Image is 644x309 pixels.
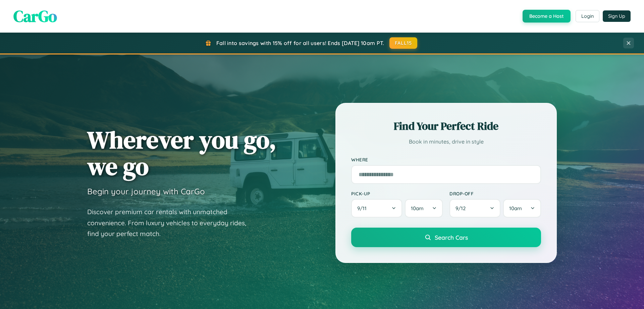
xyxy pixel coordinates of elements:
[576,10,599,22] button: Login
[405,199,443,218] button: 10am
[87,186,205,196] h3: Begin your journey with CarGo
[357,205,370,211] span: 9 / 11
[503,199,541,218] button: 10am
[449,191,541,196] label: Drop-off
[216,40,384,46] span: Fall into savings with 15% off for all users! Ends [DATE] 10am PT.
[523,10,571,23] button: Become a Host
[351,228,541,247] button: Search Cars
[351,199,402,218] button: 9/11
[509,205,522,211] span: 10am
[351,191,443,196] label: Pick-up
[603,10,631,22] button: Sign Up
[351,119,541,133] h2: Find Your Perfect Ride
[13,5,57,27] span: CarGo
[449,199,500,218] button: 9/12
[455,205,469,211] span: 9 / 12
[351,157,541,162] label: Where
[411,205,424,211] span: 10am
[351,137,541,147] p: Book in minutes, drive in style
[435,234,468,241] span: Search Cars
[87,206,255,239] p: Discover premium car rentals with unmatched convenience. From luxury vehicles to everyday rides, ...
[389,37,418,49] button: FALL15
[87,126,276,180] h1: Wherever you go, we go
